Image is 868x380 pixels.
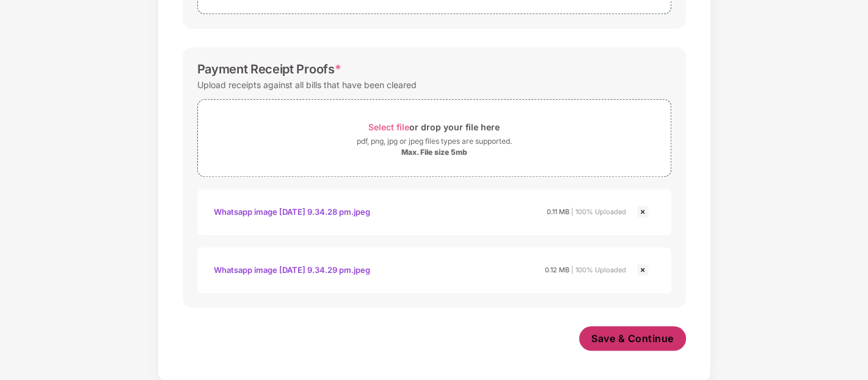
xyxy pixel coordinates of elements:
[368,119,500,135] div: or drop your file here
[571,207,626,216] span: | 100% Uploaded
[357,135,512,147] div: pdf, png, jpg or jpeg files types are supported.
[545,266,569,274] span: 0.12 MB
[579,326,686,351] button: Save & Continue
[368,122,409,132] span: Select file
[635,263,650,277] img: svg+xml;base64,PHN2ZyBpZD0iQ3Jvc3MtMjR4MjQiIHhtbG5zPSJodHRwOi8vd3d3LnczLm9yZy8yMDAwL3N2ZyIgd2lkdG...
[197,62,341,76] div: Payment Receipt Proofs
[214,259,370,280] div: Whatsapp image [DATE] 9.34.29 pm.jpeg
[635,204,650,219] img: svg+xml;base64,PHN2ZyBpZD0iQ3Jvc3MtMjR4MjQiIHhtbG5zPSJodHRwOi8vd3d3LnczLm9yZy8yMDAwL3N2ZyIgd2lkdG...
[571,266,626,274] span: | 100% Uploaded
[547,207,569,216] span: 0.11 MB
[197,76,417,93] div: Upload receipts against all bills that have been cleared
[401,147,467,157] div: Max. File size 5mb
[198,109,671,167] span: Select fileor drop your file herepdf, png, jpg or jpeg files types are supported.Max. File size 5mb
[591,332,674,345] span: Save & Continue
[214,201,370,222] div: Whatsapp image [DATE] 9.34.28 pm.jpeg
